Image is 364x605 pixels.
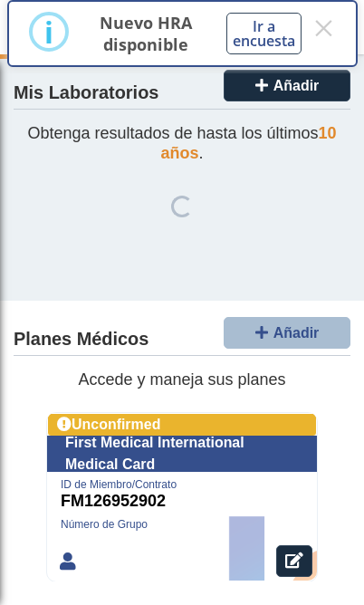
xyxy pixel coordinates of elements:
[273,324,320,340] span: Añadir
[160,124,336,162] span: 10 años
[14,329,148,351] h4: Planes Médicos
[44,15,53,48] div: i
[224,316,350,348] button: Añadir
[88,12,205,55] p: Nuevo HRA disponible
[27,124,336,162] span: Obtenga resultados de hasta los últimos .
[273,78,320,93] span: Añadir
[14,82,158,104] h4: Mis Laboratorios
[224,70,350,101] button: Añadir
[226,13,302,54] button: Ir a encuesta
[312,12,336,44] button: Close this dialog
[78,370,285,389] span: Accede y maneja sus planes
